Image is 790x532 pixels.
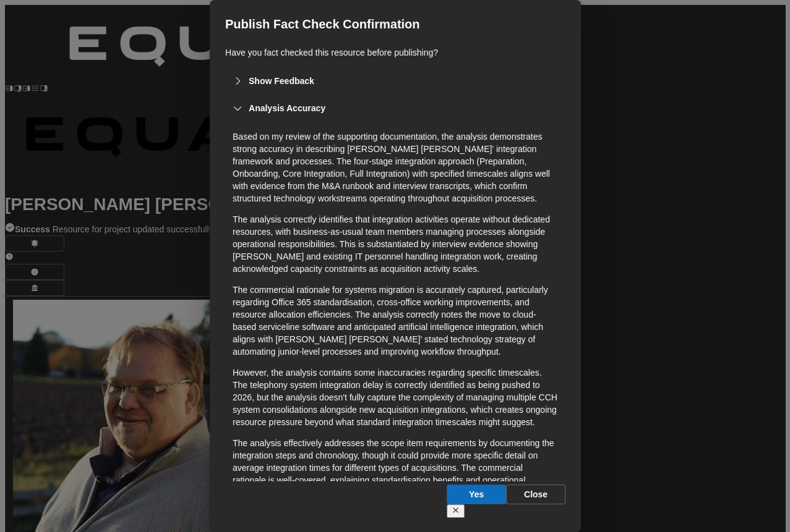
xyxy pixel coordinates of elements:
p: The analysis effectively addresses the scope item requirements by documenting the integration ste... [233,437,558,499]
p: The commercial rationale for systems migration is accurately captured, particularly regarding Off... [233,284,558,358]
h2: Publish Fact Check Confirmation [225,15,565,33]
button: Yes [447,484,506,504]
button: Show Feedback [225,67,565,95]
p: Have you fact checked this resource before publishing? [225,46,565,59]
strong: Analysis Accuracy [249,102,325,114]
p: However, the analysis contains some inaccuracies regarding specific timescales. The telephony sys... [233,366,558,428]
strong: Show Feedback [249,75,314,87]
button: Analysis Accuracy [225,95,565,122]
p: The analysis correctly identifies that integration activities operate without dedicated resources... [233,213,558,275]
p: Based on my review of the supporting documentation, the analysis demonstrates strong accuracy in ... [233,130,558,205]
button: Close [506,484,565,504]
